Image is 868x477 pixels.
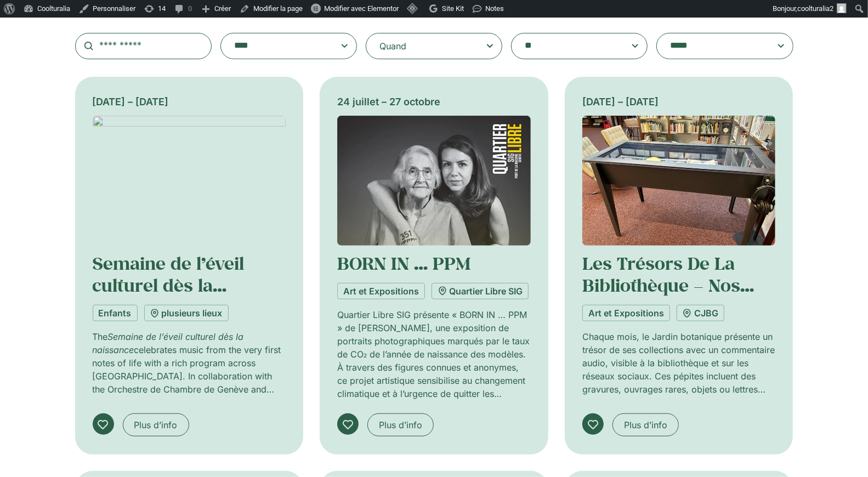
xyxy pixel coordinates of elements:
p: Quartier Libre SIG présente « BORN IN … PPM » de [PERSON_NAME], une exposition de portraits photo... [337,308,531,400]
a: Plus d’info [367,413,434,436]
div: Quand [379,39,406,53]
p: The celebrates music from the very first notes of life with a rich program across [GEOGRAPHIC_DAT... [93,330,286,396]
div: [DATE] – [DATE] [93,94,286,109]
textarea: Search [670,38,758,54]
a: BORN IN … PPM [337,252,470,275]
a: Art et Expositions [582,305,670,321]
div: [DATE] – [DATE] [582,94,776,109]
img: Coolturalia - Les trésors de la bibliothèque - nos ouvrages et archives racontées [582,116,776,246]
a: CJBG [677,305,724,321]
span: Plus d’info [379,418,422,431]
textarea: Search [525,38,612,54]
em: Semaine de l’éveil culturel dès la naissance [93,331,244,355]
span: Plus d’info [624,418,667,431]
div: 24 juillet – 27 octobre [337,94,531,109]
a: Art et Expositions [337,283,425,299]
a: Plus d’info [612,413,679,436]
p: Chaque mois, le Jardin botanique présente un trésor de ses collections avec un commentaire audio,... [582,330,776,396]
span: Site Kit [442,4,464,13]
a: Enfants [93,305,138,321]
span: coolturalia2 [797,4,833,13]
span: Plus d’info [134,418,178,431]
a: Plus d’info [123,413,189,436]
a: Quartier Libre SIG [432,283,529,299]
a: Semaine de l’éveil culturel dès la naissance [93,252,245,319]
a: Les Trésors De La Bibliothèque – Nos Ouvrages Et Archives Racontées [582,252,764,341]
span: Modifier avec Elementor [324,4,399,13]
textarea: Search [234,38,322,54]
